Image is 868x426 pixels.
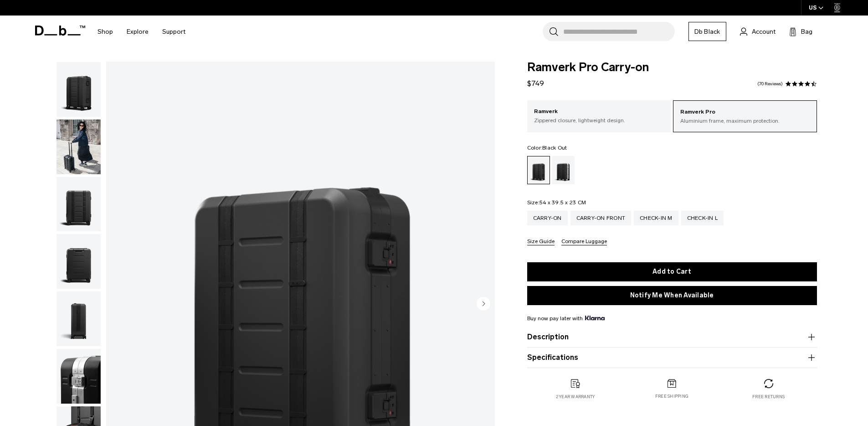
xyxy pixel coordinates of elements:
a: Carry-on Front [570,211,632,225]
button: Ramverk Pro Carry-on Black Out [56,177,101,232]
a: Account [740,26,776,37]
button: Add to Cart [527,262,817,281]
span: 54 x 39.5 x 23 CM [539,199,586,206]
a: Check-in L [681,211,724,225]
img: Ramverk Pro Carry-on Black Out [56,177,101,232]
a: Carry-on [527,211,568,225]
button: Bag [789,26,812,37]
a: Black Out [527,156,550,184]
img: Ramverk Pro Carry-on Black Out [56,62,101,117]
legend: Color: [527,145,567,151]
img: Ramverk Pro Carry-on Black Out [56,119,101,174]
button: Size Guide [527,239,555,245]
a: Check-in M [634,211,678,225]
a: Shop [98,16,113,48]
span: Buy now pay later with [527,314,605,322]
button: Ramverk Pro Carry-on Black Out [56,234,101,289]
legend: Size: [527,200,586,205]
p: Free returns [752,394,785,400]
img: {"height" => 20, "alt" => "Klarna"} [585,316,605,320]
a: Support [162,16,185,48]
span: $749 [527,79,544,88]
button: Compare Luggage [561,239,607,245]
p: Free shipping [655,393,688,400]
button: Ramverk Pro Carry-on Black Out [56,62,101,117]
a: Ramverk Zippered closure, lightweight design. [527,100,671,131]
p: Zippered closure, lightweight design. [534,116,664,125]
p: Ramverk Pro [680,108,810,117]
p: Aluminium frame, maximum protection. [680,117,810,125]
img: Ramverk Pro Carry-on Black Out [56,349,101,404]
img: Ramverk Pro Carry-on Black Out [56,234,101,289]
button: Description [527,332,817,343]
button: Notify Me When Available [527,286,817,305]
p: 2 year warranty [556,394,595,400]
a: Explore [127,16,149,48]
span: Black Out [542,145,567,151]
a: Silver [552,156,575,184]
button: Ramverk Pro Carry-on Black Out [56,119,101,175]
nav: Main Navigation [91,16,192,48]
button: Ramverk Pro Carry-on Black Out [56,348,101,404]
a: Db Black [688,22,726,41]
span: Ramverk Pro Carry-on [527,62,817,73]
span: Bag [801,27,812,36]
button: Ramverk Pro Carry-on Black Out [56,291,101,347]
button: Specifications [527,352,817,363]
img: Ramverk Pro Carry-on Black Out [56,291,101,346]
p: Ramverk [534,107,664,116]
a: 70 reviews [757,82,783,86]
span: Account [752,27,776,36]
